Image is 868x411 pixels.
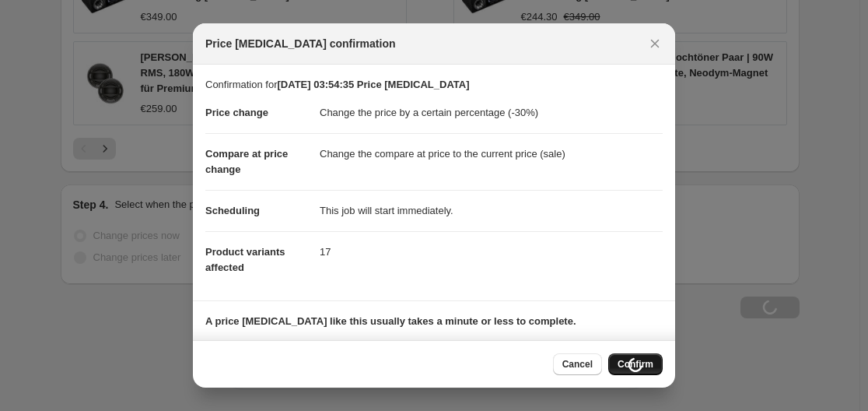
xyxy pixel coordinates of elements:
button: Cancel [553,353,602,375]
span: Price [MEDICAL_DATA] confirmation [205,36,396,51]
span: Compare at price change [205,148,288,175]
span: Cancel [562,358,593,371]
b: [DATE] 03:54:35 Price [MEDICAL_DATA] [277,79,469,90]
span: Price change [205,107,268,118]
span: Scheduling [205,205,260,216]
dd: Change the compare at price to the current price (sale) [320,133,663,174]
button: Close [644,33,666,54]
p: Confirmation for [205,77,663,93]
span: Product variants affected [205,246,285,273]
dd: This job will start immediately. [320,190,663,231]
dd: Change the price by a certain percentage (-30%) [320,93,663,133]
dd: 17 [320,231,663,272]
b: A price [MEDICAL_DATA] like this usually takes a minute or less to complete. [205,315,576,327]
